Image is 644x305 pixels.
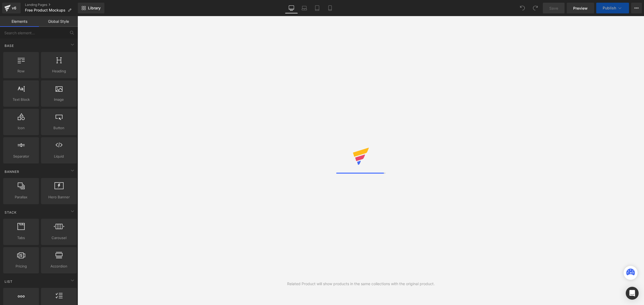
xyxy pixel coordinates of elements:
[78,3,104,13] a: New Library
[43,235,75,241] span: Carousel
[5,97,37,102] span: Text Block
[5,68,37,74] span: Row
[549,5,558,11] span: Save
[43,154,75,159] span: Liquid
[43,97,75,102] span: Image
[4,279,13,284] span: List
[311,3,324,13] a: Tablet
[5,125,37,131] span: Icon
[603,6,616,10] span: Publish
[2,3,21,13] a: v6
[530,3,541,13] button: Redo
[25,8,65,12] span: Free Product Mockups
[567,3,594,13] a: Preview
[573,5,588,11] span: Preview
[4,169,20,174] span: Banner
[298,3,311,13] a: Laptop
[631,3,642,13] button: More
[5,263,37,269] span: Pricing
[285,3,298,13] a: Desktop
[43,263,75,269] span: Accordion
[4,43,14,48] span: Base
[39,16,78,27] a: Global Style
[4,210,17,215] span: Stack
[287,281,435,287] div: Related Product will show products in the same collections with the original product.
[11,5,17,12] div: v6
[517,3,528,13] button: Undo
[43,68,75,74] span: Heading
[88,6,101,10] span: Library
[43,125,75,131] span: Button
[43,194,75,200] span: Hero Banner
[25,3,78,7] a: Landing Pages
[5,154,37,159] span: Separator
[324,3,336,13] a: Mobile
[5,194,37,200] span: Parallax
[5,235,37,241] span: Tabs
[596,3,629,13] button: Publish
[626,287,639,300] div: Open Intercom Messenger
